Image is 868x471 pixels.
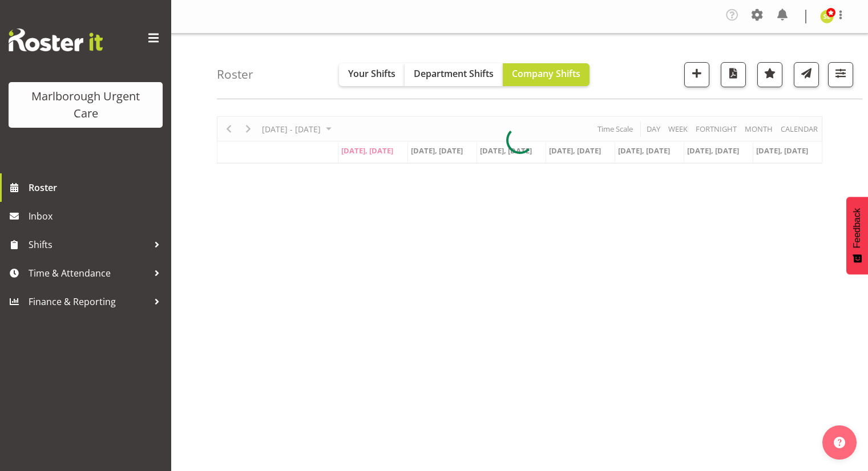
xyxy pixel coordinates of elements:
span: Finance & Reporting [29,293,148,310]
button: Company Shifts [503,63,590,86]
button: Add a new shift [684,62,709,87]
button: Filter Shifts [828,62,853,87]
button: Feedback - Show survey [846,197,868,274]
button: Download a PDF of the roster according to the set date range. [721,62,746,87]
span: Feedback [852,208,862,248]
button: Your Shifts [339,63,405,86]
span: Inbox [29,208,165,225]
div: Marlborough Urgent Care [20,88,151,122]
img: Rosterit website logo [9,29,103,51]
span: Shifts [29,236,148,253]
img: sarah-edwards11800.jpg [820,10,834,23]
button: Send a list of all shifts for the selected filtered period to all rostered employees. [794,62,819,87]
span: Department Shifts [414,67,494,80]
button: Department Shifts [405,63,503,86]
img: help-xxl-2.png [834,437,845,448]
h4: Roster [217,68,253,81]
button: Highlight an important date within the roster. [757,62,782,87]
span: Time & Attendance [29,265,148,282]
span: Company Shifts [512,67,580,80]
span: Your Shifts [348,67,395,80]
span: Roster [29,179,165,196]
